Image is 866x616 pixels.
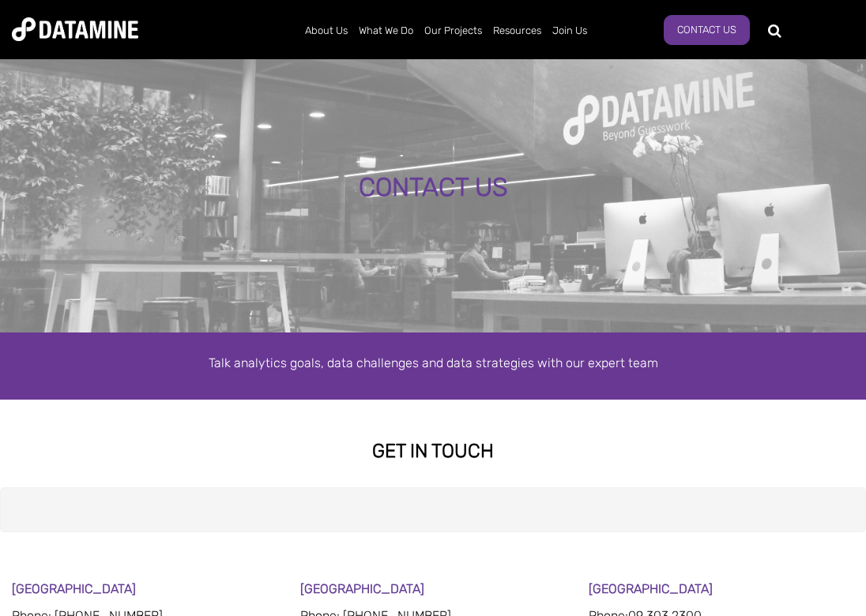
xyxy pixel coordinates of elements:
[589,581,713,596] strong: [GEOGRAPHIC_DATA]
[300,581,424,596] strong: [GEOGRAPHIC_DATA]
[299,10,353,51] a: About Us
[353,10,419,51] a: What We Do
[209,355,658,370] span: Talk analytics goals, data challenges and data strategies with our expert team
[419,10,488,51] a: Our Projects
[12,17,138,41] img: Datamine
[372,440,494,462] strong: GET IN TOUCH
[12,581,136,596] strong: [GEOGRAPHIC_DATA]
[488,10,547,51] a: Resources
[664,15,750,45] a: Contact Us
[547,10,593,51] a: Join Us
[107,174,759,202] div: CONTACT US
